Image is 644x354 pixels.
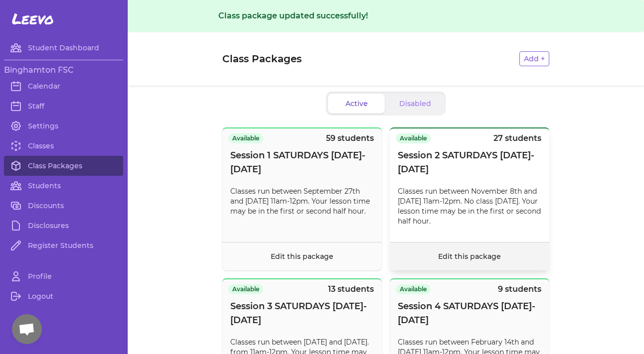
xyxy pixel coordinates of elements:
span: Session 3 SATURDAYS [DATE]-[DATE] [230,299,374,327]
p: Classes run between September 27th and [DATE] 11am-12pm. Your lesson time may be in the first or ... [230,186,374,216]
button: Add + [519,51,549,66]
p: 27 students [493,132,541,144]
button: Available59 studentsSession 1 SATURDAYS [DATE]-[DATE]Classes run between September 27th and [DATE... [222,127,382,270]
p: 13 students [328,283,374,295]
span: Leevo [12,10,54,28]
a: Register Students [4,236,123,255]
span: Session 1 SATURDAYS [DATE]-[DATE] [230,148,374,176]
h1: Class Packages [222,32,519,86]
span: Available [228,133,263,143]
a: Classes [4,136,123,156]
h3: Binghamton FSC [4,64,123,76]
button: Available27 studentsSession 2 SATURDAYS [DATE]-[DATE]Classes run between November 8th and [DATE] ... [390,127,549,270]
span: Available [396,284,431,294]
p: Classes run between November 8th and [DATE] 11am-12pm. No class [DATE]. Your lesson time may be i... [398,186,541,226]
span: Available [396,133,431,143]
a: Discounts [4,196,123,216]
a: Logout [4,286,123,306]
span: Session 2 SATURDAYS [DATE]-[DATE] [398,148,541,176]
span: Session 4 SATURDAYS [DATE]-[DATE] [398,299,541,327]
a: Edit this package [271,252,333,261]
a: Class Packages [4,156,123,176]
a: Profile [4,266,123,286]
div: Class package updated successfully! [218,10,553,22]
span: Available [228,284,263,294]
button: Active [328,94,385,114]
a: Settings [4,116,123,136]
a: Calendar [4,76,123,96]
div: Open chat [12,314,42,344]
button: Disabled [387,94,444,114]
p: 59 students [326,132,374,144]
p: 9 students [498,283,541,295]
a: Disclosures [4,216,123,236]
a: Student Dashboard [4,38,123,58]
a: Edit this package [438,252,501,261]
a: Staff [4,96,123,116]
a: Students [4,176,123,196]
